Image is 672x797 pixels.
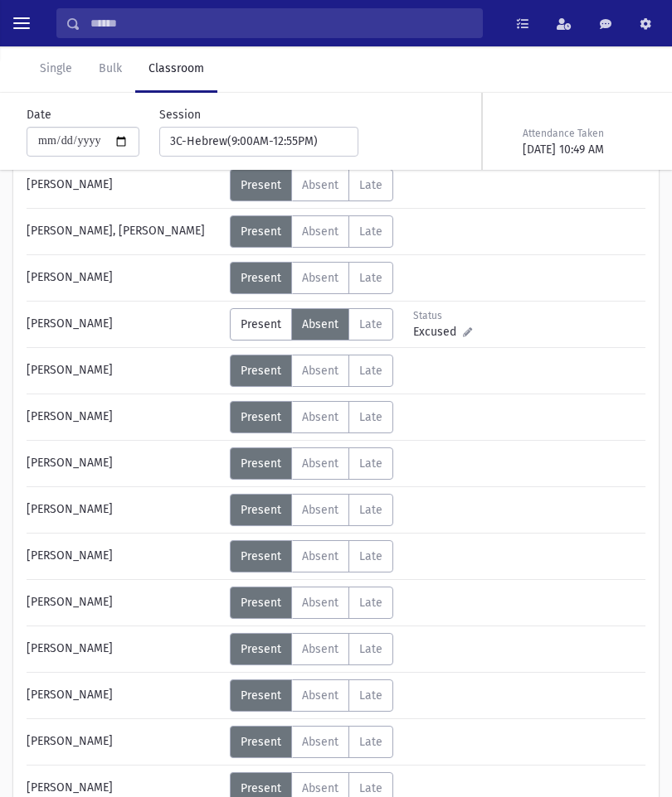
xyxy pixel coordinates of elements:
span: Present [241,688,281,703]
div: [PERSON_NAME] [18,262,230,294]
div: [PERSON_NAME] [18,587,230,619]
span: Absent [302,225,338,239]
span: Late [359,642,382,656]
span: Absent [302,271,338,285]
div: [PERSON_NAME] [18,633,230,665]
div: AttTypes [230,726,393,758]
span: Present [241,503,281,517]
div: [PERSON_NAME], [PERSON_NAME] [18,215,230,248]
span: Present [241,642,281,656]
div: [DATE] 10:49 AM [523,141,642,158]
div: AttTypes [230,355,393,387]
div: [PERSON_NAME] [18,169,230,201]
span: Present [241,271,281,285]
div: AttTypes [230,633,393,665]
span: Present [241,596,281,610]
div: 3C-Hebrew(9:00AM-12:55PM) [170,133,334,150]
span: Present [241,317,281,331]
div: [PERSON_NAME] [18,494,230,526]
span: Late [359,410,382,424]
a: Bulk [85,46,135,93]
a: Single [27,46,85,93]
a: Classroom [135,46,217,93]
span: Late [359,596,382,610]
span: Absent [302,596,338,610]
span: Present [241,364,281,378]
span: Absent [302,178,338,192]
div: [PERSON_NAME] [18,401,230,433]
div: AttTypes [230,587,393,619]
input: Search [80,8,482,38]
span: Absent [302,317,338,331]
span: Absent [302,456,338,471]
span: Late [359,456,382,471]
div: [PERSON_NAME] [18,355,230,387]
span: Present [241,178,281,192]
span: Absent [302,410,338,424]
div: AttTypes [230,262,393,294]
div: AttTypes [230,308,393,341]
div: AttTypes [230,494,393,526]
span: Absent [302,503,338,517]
div: Attendance Taken [523,126,642,141]
span: Late [359,225,382,239]
button: 3C-Hebrew(9:00AM-12:55PM) [159,127,358,157]
span: Late [359,271,382,285]
div: AttTypes [230,169,393,201]
span: Late [359,178,382,192]
span: Absent [302,364,338,378]
div: AttTypes [230,215,393,248]
span: Present [241,410,281,424]
span: Present [241,225,281,239]
div: [PERSON_NAME] [18,726,230,758]
span: Excused [413,323,463,341]
span: Late [359,503,382,517]
div: [PERSON_NAME] [18,447,230,480]
span: Absent [302,642,338,656]
div: AttTypes [230,401,393,433]
label: Date [27,106,51,123]
span: Absent [302,549,338,563]
div: [PERSON_NAME] [18,308,230,341]
div: Status [413,308,487,323]
label: Session [159,106,201,123]
span: Present [241,456,281,471]
span: Late [359,317,382,331]
div: [PERSON_NAME] [18,540,230,572]
button: toggle menu [7,8,37,38]
div: AttTypes [230,447,393,480]
div: [PERSON_NAME] [18,679,230,712]
span: Late [359,688,382,703]
div: AttTypes [230,540,393,572]
span: Absent [302,688,338,703]
span: Present [241,549,281,563]
span: Late [359,549,382,563]
div: AttTypes [230,679,393,712]
span: Late [359,364,382,378]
